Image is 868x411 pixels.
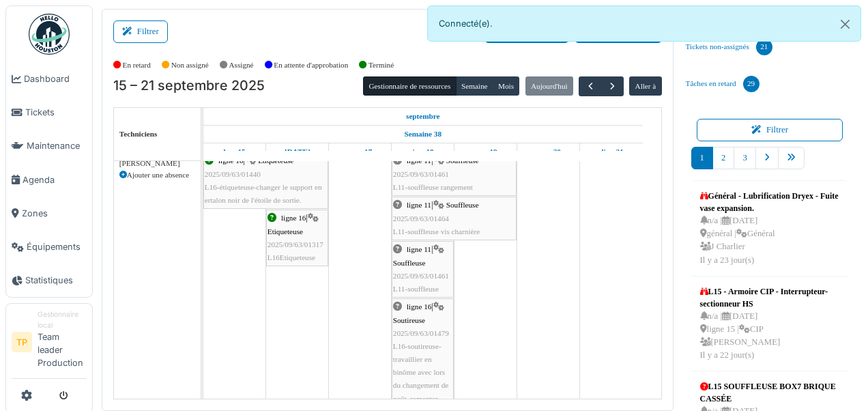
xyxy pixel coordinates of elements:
[119,169,195,181] div: Ajouter une absence
[700,310,840,363] div: n/a | [DATE] ligne 15 | CIP [PERSON_NAME] Il y a 22 jour(s)
[712,147,734,169] a: 2
[274,59,348,71] label: En attente d'approbation
[119,130,158,138] span: Techniciens
[27,240,87,253] span: Équipements
[113,78,265,94] h2: 15 – 21 septembre 2025
[697,119,843,141] button: Filtrer
[393,199,515,238] div: |
[393,214,449,223] span: 2025/09/63/01464
[700,380,840,405] div: L15 SOUFFLEUSE BOX7 BRIQUE CASSÉE
[267,212,327,264] div: |
[25,106,87,119] span: Tickets
[756,39,772,55] div: 21
[393,227,480,236] span: L11-souffleuse vis charnière
[345,143,375,160] a: 17 septembre 2025
[25,274,87,287] span: Statistiques
[697,186,843,270] a: Général - Lubrification Dryex - Fuite vase expansion. n/a |[DATE] général |Général J CharlierIl y...
[6,62,92,96] a: Dashboard
[393,154,515,194] div: |
[12,332,32,352] li: TP
[393,170,449,178] span: 2025/09/63/01461
[393,316,425,324] span: Soutireuse
[700,285,840,310] div: L15 - Armoire CIP - Interrupteur-sectionneur HS
[601,76,624,96] button: Suivant
[22,207,87,220] span: Zones
[691,147,849,180] nav: pager
[393,329,449,337] span: 2025/09/63/01479
[427,5,861,42] div: Connecté(e).
[471,143,501,160] a: 19 septembre 2025
[446,201,479,209] span: Souffleuse
[401,126,445,143] a: Semaine 38
[830,6,860,42] button: Close
[281,214,306,222] span: ligne 16
[680,29,778,66] a: Tickets non-assignés
[123,59,151,71] label: En retard
[24,72,87,85] span: Dashboard
[407,245,431,253] span: ligne 11
[6,96,92,129] a: Tickets
[393,183,473,191] span: L11-souffleuse rangement
[205,154,327,207] div: |
[456,76,493,96] button: Semaine
[29,14,70,55] img: Badge_color-CXgf-gQk.svg
[743,76,759,92] div: 29
[6,163,92,197] a: Agenda
[23,173,87,186] span: Agenda
[403,108,444,125] a: 15 septembre 2025
[220,143,248,160] a: 15 septembre 2025
[281,143,314,160] a: 16 septembre 2025
[6,264,92,297] a: Statistiques
[27,139,87,152] span: Maintenance
[409,143,437,160] a: 18 septembre 2025
[525,76,573,96] button: Aujourd'hui
[113,20,168,43] button: Filtrer
[171,59,209,71] label: Non assigné
[393,285,439,293] span: L11-souffleuse
[734,147,755,169] a: 3
[700,214,840,267] div: n/a | [DATE] général | Général J Charlier Il y a 23 jour(s)
[680,66,765,102] a: Tâches en retard
[493,76,520,96] button: Mois
[38,309,87,330] div: Gestionnaire local
[579,76,601,96] button: Précédent
[267,227,303,236] span: Etiqueteuse
[267,240,323,249] span: 2025/09/63/01317
[6,230,92,264] a: Équipements
[205,170,261,178] span: 2025/09/63/01440
[363,76,456,96] button: Gestionnaire de ressources
[407,302,431,311] span: ligne 16
[229,59,254,71] label: Assigné
[393,272,449,280] span: 2025/09/63/01461
[12,309,87,378] a: TP Gestionnaire localTeam leader Production
[697,282,843,366] a: L15 - Armoire CIP - Interrupteur-sectionneur HS n/a |[DATE] ligne 15 |CIP [PERSON_NAME]Il y a 22 ...
[6,129,92,162] a: Maintenance
[691,147,713,169] a: 1
[38,309,87,375] li: Team leader Production
[629,76,661,96] button: Aller à
[393,259,426,267] span: Souffleuse
[6,197,92,230] a: Zones
[407,201,431,209] span: ligne 11
[533,143,564,160] a: 20 septembre 2025
[596,143,626,160] a: 21 septembre 2025
[267,253,315,261] span: L16Etiqueteuse
[205,183,322,204] span: L16-étiqueteuse-changer le support en ertalon noir de l'étoile de sortie.
[368,59,394,71] label: Terminé
[700,190,840,214] div: Général - Lubrification Dryex - Fuite vase expansion.
[119,158,195,169] div: [PERSON_NAME]
[393,243,452,296] div: |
